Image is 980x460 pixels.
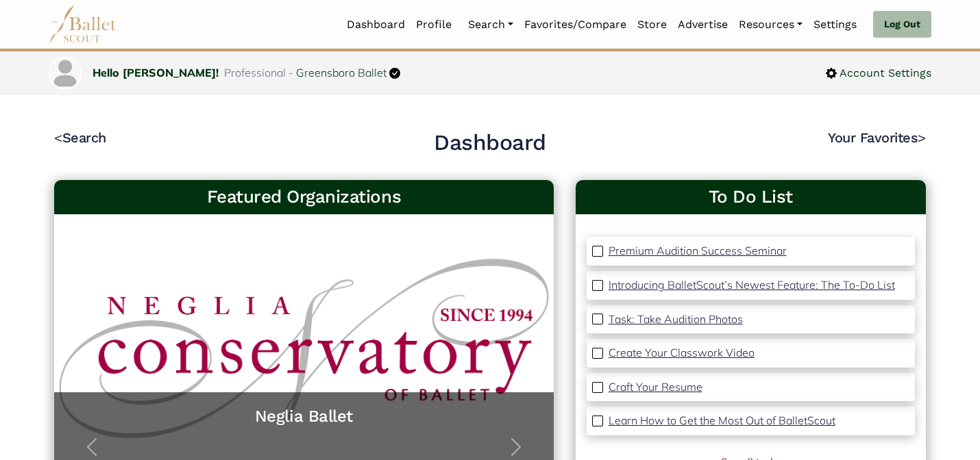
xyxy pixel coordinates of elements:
[733,10,808,39] a: Resources
[609,311,743,329] a: Task: Take Audition Photos
[224,66,286,79] span: Professional
[68,406,540,427] a: Neglia Ballet
[519,10,632,39] a: Favorites/Compare
[609,277,895,294] a: Introducing BalletScout’s Newest Feature: The To-Do List
[50,58,80,88] img: profile picture
[65,186,543,209] h3: Featured Organizations
[609,278,895,292] p: Introducing BalletScout’s Newest Feature: The To-Do List
[54,129,106,146] a: <Search
[587,186,915,209] a: To Do List
[609,380,702,394] p: Craft Your Resume
[873,11,931,38] a: Log Out
[609,379,702,396] a: Craft Your Resume
[808,10,862,39] a: Settings
[609,344,755,362] a: Create Your Classwork Video
[609,312,743,326] p: Task: Take Audition Photos
[826,64,931,82] a: Account Settings
[828,129,926,146] a: Your Favorites>
[609,244,787,257] p: Premium Audition Success Seminar
[609,413,835,427] p: Learn How to Get the Most Out of BalletScout
[609,412,835,430] a: Learn How to Get the Most Out of BalletScout
[93,66,219,79] a: Hello [PERSON_NAME]!
[341,10,411,39] a: Dashboard
[54,129,62,146] code: <
[434,129,546,157] h2: Dashboard
[463,10,519,39] a: Search
[411,10,457,39] a: Profile
[289,66,293,79] span: -
[918,129,926,146] code: >
[609,346,755,359] p: Create Your Classwork Video
[632,10,672,39] a: Store
[837,64,931,82] span: Account Settings
[672,10,733,39] a: Advertise
[296,66,387,79] a: Greensboro Ballet
[609,242,787,260] a: Premium Audition Success Seminar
